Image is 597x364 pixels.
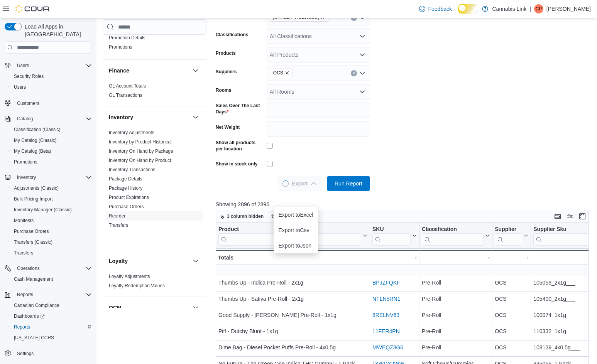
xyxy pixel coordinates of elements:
[109,167,156,172] a: Inventory Transactions
[14,349,92,358] span: Settings
[14,250,33,256] span: Transfers
[11,157,92,167] span: Promotions
[14,349,37,358] a: Settings
[109,158,171,163] a: Inventory On Hand by Product
[273,69,283,77] span: OCS
[109,195,149,200] a: Product Expirations
[17,116,33,122] span: Catalog
[17,265,40,271] span: Operations
[11,238,92,247] span: Transfers (Classic)
[495,294,528,303] div: OCS
[359,52,365,58] button: Open list of options
[14,84,26,90] span: Users
[109,257,189,265] button: Loyalty
[359,70,365,76] button: Open list of options
[109,148,173,154] a: Inventory On Hand by Package
[14,185,59,191] span: Adjustments (Classic)
[282,176,316,191] span: Export
[109,130,154,136] span: Inventory Adjustments
[109,67,129,74] h3: Finance
[278,227,313,233] span: Export to Csv
[11,157,41,167] a: Promotions
[546,4,591,13] p: [PERSON_NAME]
[109,222,128,228] span: Transfers
[109,273,150,280] span: Loyalty Adjustments
[216,124,240,130] label: Net Weight
[565,212,575,221] button: Display options
[11,275,92,284] span: Cash Management
[14,335,54,341] span: [US_STATE] CCRS
[495,226,522,233] div: Supplier
[536,4,542,13] span: CP
[428,5,452,13] span: Feedback
[8,274,95,285] button: Cash Management
[372,280,400,286] a: BPJZFQKF
[218,226,367,246] button: Product
[335,180,362,187] span: Run Report
[109,185,142,191] span: Package History
[8,71,95,82] button: Security Roles
[14,276,53,282] span: Cash Management
[372,312,399,318] a: 8RELNV63
[422,226,484,246] div: Classification
[422,343,490,352] div: Pre-Roll
[8,194,95,204] button: Bulk Pricing Import
[109,148,173,154] span: Inventory On Hand by Package
[109,67,189,74] button: Finance
[14,114,92,123] span: Catalog
[218,226,361,246] div: Product
[2,113,95,124] button: Catalog
[109,130,154,135] a: Inventory Adjustments
[227,213,264,219] span: 1 column hidden
[103,272,206,297] div: Loyalty
[14,207,72,213] span: Inventory Manager (Classic)
[372,226,411,233] div: SKU
[278,176,321,191] button: LoadingExport
[422,253,490,262] div: -
[495,226,522,246] div: Supplier
[109,213,125,219] a: Reorder
[109,185,142,191] a: Package History
[103,81,206,106] div: Finance
[14,228,49,234] span: Purchase Orders
[8,332,95,343] button: [US_STATE] CCRS
[14,264,43,273] button: Operations
[109,167,156,173] span: Inventory Transactions
[216,50,236,56] label: Products
[267,212,302,221] button: Sort fields
[14,239,52,245] span: Transfers (Classic)
[14,61,92,70] span: Users
[11,216,92,225] span: Manifests
[22,23,92,38] span: Load All Apps in [GEOGRAPHIC_DATA]
[553,212,562,221] button: Keyboard shortcuts
[218,278,367,287] div: Thumbs Up - Indica Pre-Roll - 2x1g
[11,248,92,258] span: Transfers
[11,216,37,225] a: Manifests
[359,33,365,39] button: Open list of options
[109,44,132,50] a: Promotions
[422,226,484,233] div: Classification
[8,157,95,167] button: Promotions
[216,140,264,152] label: Show all products per location
[109,139,172,145] a: Inventory by Product Historical
[11,275,56,284] a: Cash Management
[495,343,528,352] div: OCS
[109,113,133,121] h3: Inventory
[11,322,33,332] a: Reports
[372,226,411,246] div: SKU URL
[8,237,95,248] button: Transfers (Classic)
[109,83,146,89] a: GL Account Totals
[14,264,92,273] span: Operations
[8,124,95,135] button: Classification (Classic)
[8,322,95,332] button: Reports
[109,304,122,312] h3: OCM
[495,253,528,262] div: -
[17,62,29,69] span: Users
[109,113,189,121] button: Inventory
[422,278,490,287] div: Pre-Roll
[8,146,95,157] button: My Catalog (Beta)
[14,173,92,182] span: Inventory
[578,212,587,221] button: Enter fullscreen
